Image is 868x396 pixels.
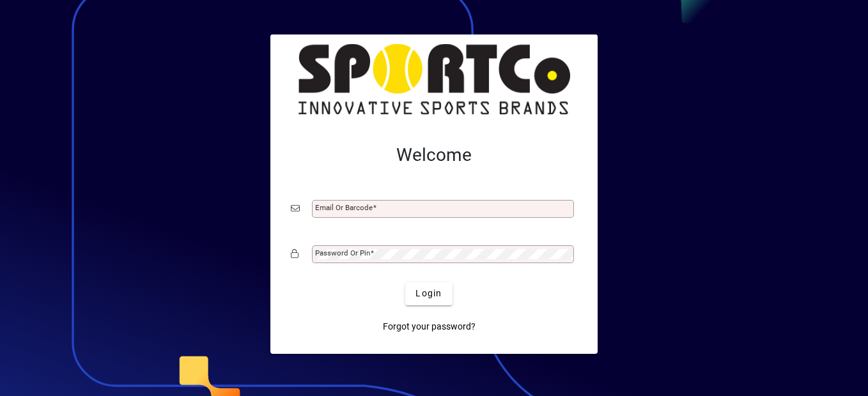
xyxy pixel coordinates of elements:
a: Forgot your password? [378,316,481,339]
span: Login [415,287,442,300]
button: Login [405,282,452,305]
span: Forgot your password? [383,320,476,333]
h2: Welcome [291,144,577,166]
mat-label: Password or Pin [315,248,370,257]
mat-label: Email or Barcode [315,203,373,212]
